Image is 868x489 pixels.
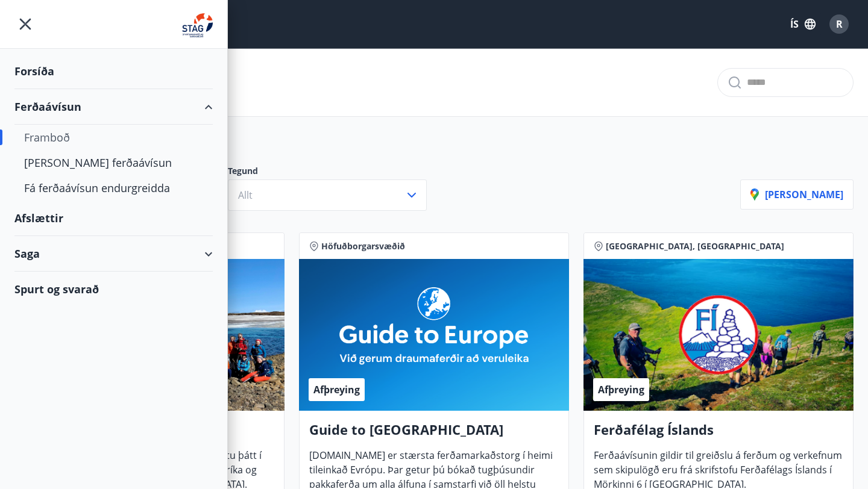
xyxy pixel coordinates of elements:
[598,383,644,396] span: Afþreying
[182,13,213,37] img: union_logo
[784,13,822,35] button: ÍS
[313,383,360,396] span: Afþreying
[14,272,213,307] div: Spurt og svarað
[238,188,253,202] span: Allt
[228,179,427,211] button: Allt
[836,17,843,31] span: R
[14,89,213,125] div: Ferðaávísun
[24,125,203,150] div: Framboð
[14,236,213,272] div: Saga
[740,179,854,210] button: [PERSON_NAME]
[14,13,36,35] button: menu
[750,188,843,201] p: [PERSON_NAME]
[14,54,213,89] div: Forsíða
[594,420,843,448] h4: Ferðafélag Íslands
[24,150,203,175] div: [PERSON_NAME] ferðaávísun
[309,420,559,448] h4: Guide to [GEOGRAPHIC_DATA]
[228,165,441,179] p: Tegund
[825,10,854,39] button: R
[24,175,203,201] div: Fá ferðaávísun endurgreidda
[321,240,405,252] span: Höfuðborgarsvæðið
[606,240,784,252] span: [GEOGRAPHIC_DATA], [GEOGRAPHIC_DATA]
[14,201,213,236] div: Afslættir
